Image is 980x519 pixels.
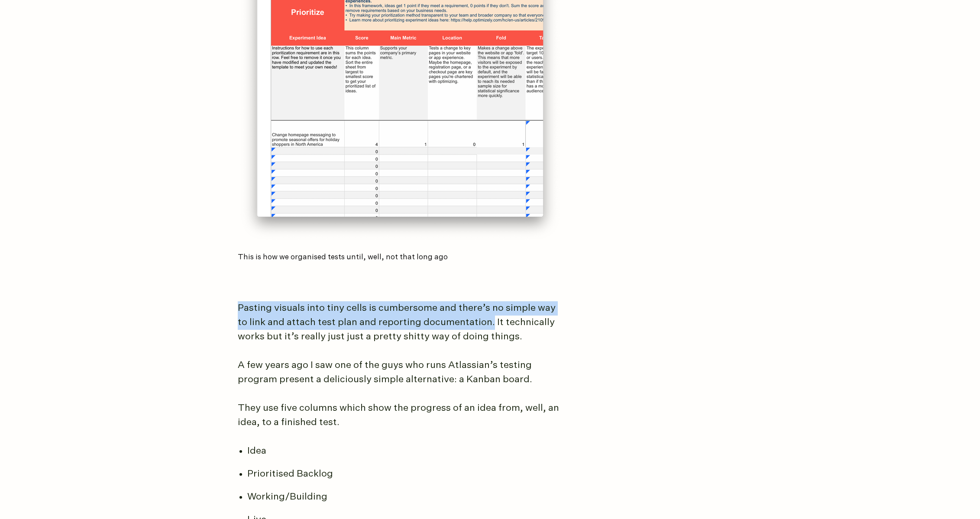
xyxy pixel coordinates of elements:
li: Idea [247,444,572,458]
li: Prioritised Backlog [247,467,572,481]
p: This is how we organised tests until, well, not that long ago [238,252,563,263]
p: A few years ago I saw one of the guys who runs Atlassian’s testing program present a deliciously ... [238,358,563,387]
p: They use five columns which show the progress of an idea from, well, an idea, to a finished test. [238,401,563,430]
li: Working/Building [247,490,572,504]
p: Pasting visuals into tiny cells is cumbersome and there’s no simple way to link and attach test p... [238,301,563,344]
